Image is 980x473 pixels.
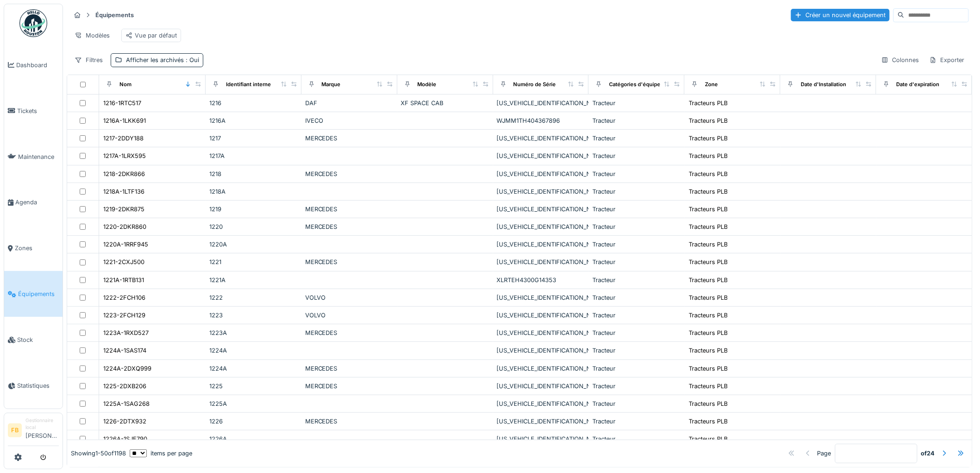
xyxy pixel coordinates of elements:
[801,81,846,88] div: Date d'Installation
[689,99,728,107] div: Tracteurs PLB
[497,328,585,337] div: [US_VEHICLE_IDENTIFICATION_NUMBER]
[592,99,681,107] div: Tracteur
[4,363,63,409] a: Statistiques
[209,116,298,125] div: 1216A
[689,205,728,214] div: Tracteurs PLB
[103,116,146,125] div: 1216A-1LKK691
[130,449,192,458] div: items per page
[103,276,144,284] div: 1221A-1RTB131
[103,364,151,373] div: 1224A-2DXQ999
[689,170,728,178] div: Tracteurs PLB
[70,29,114,42] div: Modèles
[103,151,146,160] div: 1217A-1LRX595
[592,328,681,337] div: Tracteur
[689,222,728,231] div: Tracteurs PLB
[209,346,298,355] div: 1224A
[497,170,585,178] div: [US_VEHICLE_IDENTIFICATION_NUMBER]
[689,151,728,160] div: Tracteurs PLB
[209,435,298,443] div: 1226A
[103,382,146,391] div: 1225-2DXB206
[689,187,728,196] div: Tracteurs PLB
[592,240,681,249] div: Tracteur
[103,399,150,408] div: 1225A-1SAG268
[209,222,298,231] div: 1220
[103,311,145,320] div: 1223-2FCH129
[497,417,585,426] div: [US_VEHICLE_IDENTIFICATION_NUMBER]
[209,258,298,266] div: 1221
[497,293,585,302] div: [US_VEHICLE_IDENTIFICATION_NUMBER]
[689,364,728,373] div: Tracteurs PLB
[305,293,394,302] div: VOLVO
[689,399,728,408] div: Tracteurs PLB
[305,134,394,143] div: MERCEDES
[497,187,585,196] div: [US_VEHICLE_IDENTIFICATION_NUMBER]
[17,335,59,344] span: Stock
[18,290,59,298] span: Équipements
[103,99,141,107] div: 1216-1RTC517
[103,205,144,214] div: 1219-2DKR875
[305,328,394,337] div: MERCEDES
[689,417,728,426] div: Tracteurs PLB
[497,116,585,125] div: WJMM1TH404367896
[689,311,728,320] div: Tracteurs PLB
[209,99,298,107] div: 1216
[592,205,681,214] div: Tracteur
[17,381,59,390] span: Statistiques
[592,187,681,196] div: Tracteur
[25,417,59,444] li: [PERSON_NAME]
[592,116,681,125] div: Tracteur
[689,382,728,391] div: Tracteurs PLB
[592,151,681,160] div: Tracteur
[103,240,148,249] div: 1220A-1RRF945
[103,187,144,196] div: 1218A-1LTF136
[925,53,969,67] div: Exporter
[209,170,298,178] div: 1218
[71,449,126,458] div: Showing 1 - 50 of 1198
[226,81,271,88] div: Identifiant interne
[817,449,831,458] div: Page
[305,417,394,426] div: MERCEDES
[592,399,681,408] div: Tracteur
[592,258,681,266] div: Tracteur
[25,417,59,431] div: Gestionnaire local
[897,81,940,88] div: Date d'expiration
[209,134,298,143] div: 1217
[209,382,298,391] div: 1225
[209,328,298,337] div: 1223A
[497,382,585,391] div: [US_VEHICLE_IDENTIFICATION_NUMBER]
[305,311,394,320] div: VOLVO
[305,222,394,231] div: MERCEDES
[16,61,59,69] span: Dashboard
[119,81,132,88] div: Nom
[103,435,147,443] div: 1226A-1SJE790
[103,258,144,266] div: 1221-2CXJ500
[209,205,298,214] div: 1219
[209,364,298,373] div: 1224A
[592,417,681,426] div: Tracteur
[689,134,728,143] div: Tracteurs PLB
[4,317,63,363] a: Stock
[877,53,923,67] div: Colonnes
[418,81,437,88] div: Modèle
[8,417,59,446] a: FB Gestionnaire local[PERSON_NAME]
[209,293,298,302] div: 1222
[592,364,681,373] div: Tracteur
[4,226,63,271] a: Zones
[497,346,585,355] div: [US_VEHICLE_IDENTIFICATION_NUMBER]
[689,258,728,266] div: Tracteurs PLB
[19,9,47,37] img: Badge_color-CXgf-gQk.svg
[689,435,728,443] div: Tracteurs PLB
[497,240,585,249] div: [US_VEHICLE_IDENTIFICATION_NUMBER]
[592,435,681,443] div: Tracteur
[689,328,728,337] div: Tracteurs PLB
[103,346,146,355] div: 1224A-1SAS174
[209,276,298,284] div: 1221A
[305,170,394,178] div: MERCEDES
[689,116,728,125] div: Tracteurs PLB
[209,311,298,320] div: 1223
[689,276,728,284] div: Tracteurs PLB
[592,134,681,143] div: Tracteur
[305,205,394,214] div: MERCEDES
[592,293,681,302] div: Tracteur
[18,152,59,161] span: Maintenance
